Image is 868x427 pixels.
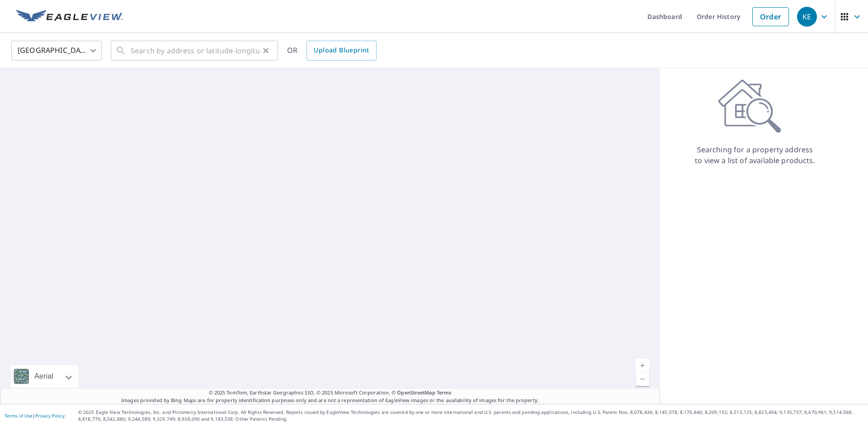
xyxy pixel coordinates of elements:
span: © 2025 TomTom, Earthstar Geographics SIO, © 2025 Microsoft Corporation, © [209,389,452,397]
img: EV Logo [16,10,123,23]
a: Terms of Use [5,413,33,419]
a: Privacy Policy [35,413,65,419]
div: KE [797,7,817,27]
button: Clear [259,44,272,57]
a: Current Level 5, Zoom Out [636,372,649,386]
a: Current Level 5, Zoom In [636,359,649,372]
div: [GEOGRAPHIC_DATA] [11,38,102,63]
span: Upload Blueprint [314,45,369,56]
div: OR [287,41,377,61]
p: © 2025 Eagle View Technologies, Inc. and Pictometry International Corp. All Rights Reserved. Repo... [78,409,863,422]
div: Aerial [32,365,56,388]
a: Upload Blueprint [307,41,376,61]
input: Search by address or latitude-longitude [131,38,259,63]
a: OpenStreetMap [397,389,435,396]
p: Searching for a property address to view a list of available products. [694,144,816,166]
p: | [5,413,65,418]
a: Terms [437,389,452,396]
div: Aerial [11,365,78,388]
a: Order [752,7,789,26]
